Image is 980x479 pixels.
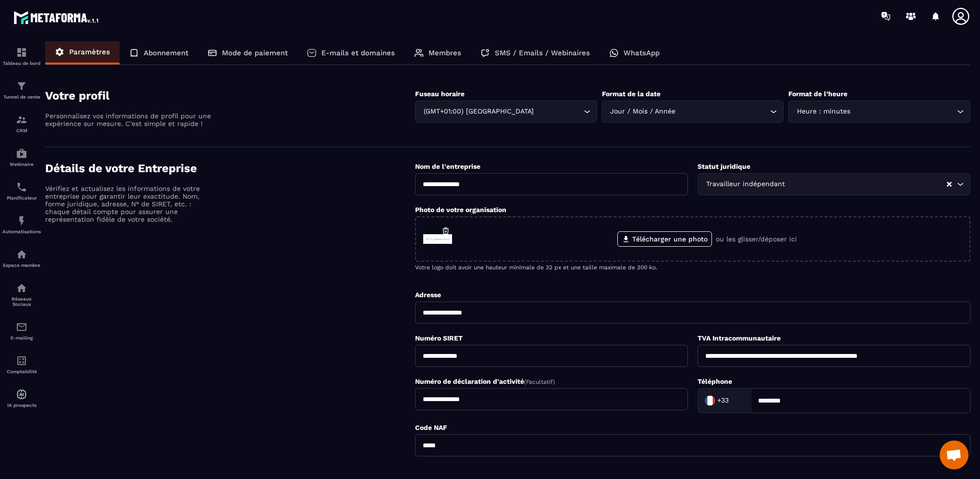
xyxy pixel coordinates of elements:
[69,48,110,56] p: Paramètres
[222,49,288,57] p: Mode de paiement
[2,314,41,348] a: emailemailE-mailing
[13,9,100,26] img: logo
[795,106,852,117] span: Heure : minutes
[602,90,661,98] label: Format de la date
[678,106,768,117] input: Search for option
[415,101,597,123] div: Search for option
[415,378,555,385] label: Numéro de déclaration d'activité
[2,296,41,307] p: Réseaux Sociaux
[495,49,590,57] p: SMS / Emails / Webinaires
[2,403,41,408] p: IA prospects
[2,263,41,268] p: Espace membre
[321,49,395,57] p: E-mails et domaines
[2,229,41,234] p: Automatisations
[947,181,952,188] button: Clear Selected
[2,162,41,167] p: Webinaire
[45,162,415,175] h4: Détails de votre Entreprise
[524,378,555,385] span: (Facultatif)
[16,355,27,366] img: accountant
[2,208,41,241] a: automationsautomationsAutomatisations
[45,112,213,127] p: Personnalisez vos informations de profil pour une expérience sur mesure. C'est simple et rapide !
[700,391,720,410] img: Country Flag
[16,47,27,58] img: formation
[698,173,970,195] div: Search for option
[698,388,750,413] div: Search for option
[624,49,660,57] p: WhatsApp
[2,107,41,140] a: formationformationCRM
[16,389,27,400] img: automations
[731,393,740,408] input: Search for option
[2,140,41,174] a: automationsautomationsWebinaire
[2,128,41,133] p: CRM
[415,424,447,431] label: Code NAF
[617,231,712,247] label: Télécharger une photo
[852,106,955,117] input: Search for option
[716,235,797,243] p: ou les glisser/déposer ici
[415,90,465,98] label: Fuseau horaire
[704,179,787,189] span: Travailleur indépendant
[2,195,41,201] p: Planificateur
[787,179,946,189] input: Search for option
[415,334,463,342] label: Numéro SIRET
[16,181,27,193] img: scheduler
[2,241,41,275] a: automationsautomationsEspace membre
[2,348,41,381] a: accountantaccountantComptabilité
[415,291,441,299] label: Adresse
[940,441,968,469] a: Ouvrir le chat
[2,61,41,66] p: Tableau de bord
[698,334,781,342] label: TVA Intracommunautaire
[16,80,27,92] img: formation
[608,106,678,117] span: Jour / Mois / Année
[16,249,27,260] img: automations
[16,215,27,227] img: automations
[788,101,970,123] div: Search for option
[415,206,506,214] label: Photo de votre organisation
[2,174,41,208] a: schedulerschedulerPlanificateur
[415,163,480,170] label: Nom de l'entreprise
[16,282,27,294] img: social-network
[2,39,41,73] a: formationformationTableau de bord
[788,90,847,98] label: Format de l’heure
[16,148,27,159] img: automations
[2,275,41,314] a: social-networksocial-networkRéseaux Sociaux
[698,378,732,385] label: Téléphone
[2,94,41,100] p: Tunnel de vente
[429,49,461,57] p: Membres
[602,101,784,123] div: Search for option
[698,163,750,170] label: Statut juridique
[421,106,536,117] span: (GMT+01:00) [GEOGRAPHIC_DATA]
[16,114,27,126] img: formation
[45,89,415,102] h4: Votre profil
[144,49,188,57] p: Abonnement
[2,335,41,340] p: E-mailing
[2,369,41,374] p: Comptabilité
[16,321,27,333] img: email
[2,73,41,107] a: formationformationTunnel de vente
[717,396,729,405] span: +33
[415,264,970,271] p: Votre logo doit avoir une hauteur minimale de 32 px et une taille maximale de 300 ko.
[45,185,213,223] p: Vérifiez et actualisez les informations de votre entreprise pour garantir leur exactitude. Nom, f...
[536,106,581,117] input: Search for option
